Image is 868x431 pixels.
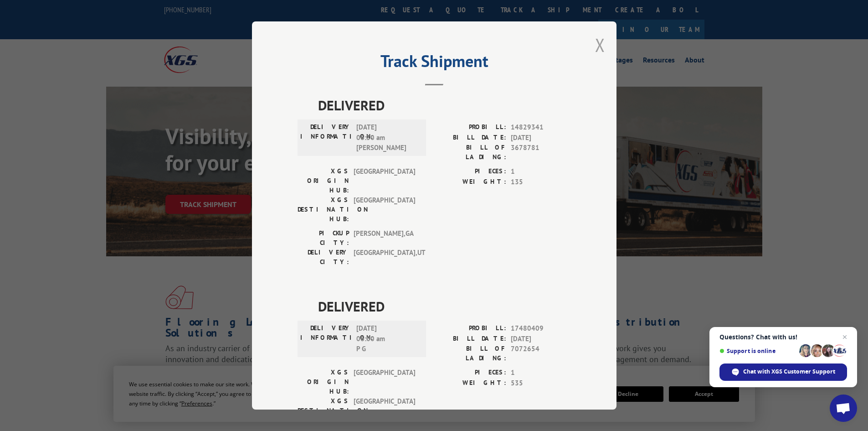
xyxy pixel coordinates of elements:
label: XGS DESTINATION HUB: [298,195,349,224]
span: Close chat [839,332,850,343]
label: PICKUP CITY: [298,228,349,248]
span: 1 [511,166,571,177]
label: DELIVERY INFORMATION: [300,122,352,153]
span: [DATE] [511,334,571,344]
button: Close modal [595,33,605,57]
label: DELIVERY INFORMATION: [300,323,352,354]
span: [GEOGRAPHIC_DATA] , UT [354,248,415,267]
span: [GEOGRAPHIC_DATA] [354,368,415,396]
span: 14829341 [511,122,571,133]
label: PIECES: [434,368,506,378]
label: BILL OF LADING: [434,344,506,363]
label: PIECES: [434,166,506,177]
label: PROBILL: [434,323,506,334]
span: DELIVERED [318,296,571,317]
span: 1 [511,368,571,378]
span: [GEOGRAPHIC_DATA] [354,166,415,195]
label: BILL DATE: [434,334,506,344]
label: BILL DATE: [434,133,506,143]
span: Support is online [719,348,796,354]
div: Chat with XGS Customer Support [719,363,847,381]
label: PROBILL: [434,122,506,133]
span: [GEOGRAPHIC_DATA] [354,195,415,224]
span: 535 [511,378,571,389]
label: XGS DESTINATION HUB: [298,396,349,425]
h2: Track Shipment [298,55,571,72]
span: 7072654 [511,344,571,363]
span: [GEOGRAPHIC_DATA] [354,396,415,425]
span: [PERSON_NAME] , GA [354,228,415,248]
span: 17480409 [511,323,571,334]
span: Chat with XGS Customer Support [743,368,835,376]
div: Open chat [830,395,857,422]
span: 3678781 [511,143,571,162]
span: [DATE] 06:30 am [PERSON_NAME] [356,122,418,153]
label: BILL OF LADING: [434,143,506,162]
span: DELIVERED [318,95,571,115]
label: XGS ORIGIN HUB: [298,368,349,396]
span: [DATE] [511,133,571,143]
label: DELIVERY CITY: [298,248,349,267]
label: WEIGHT: [434,378,506,389]
label: WEIGHT: [434,177,506,187]
span: Questions? Chat with us! [719,333,847,341]
span: [DATE] 06:00 am P G [356,323,418,354]
label: XGS ORIGIN HUB: [298,166,349,195]
span: 135 [511,177,571,187]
